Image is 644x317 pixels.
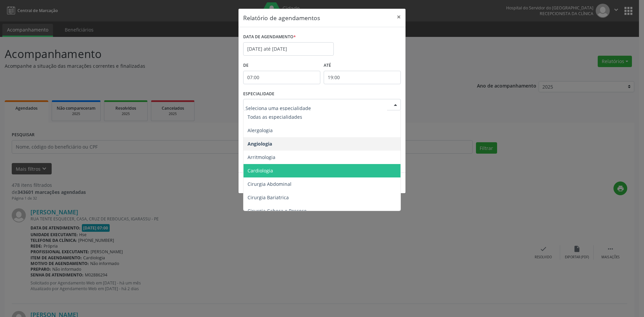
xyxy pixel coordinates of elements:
[392,9,406,25] button: Close
[324,71,401,84] input: Selecione o horário final
[243,42,334,56] input: Selecione uma data ou intervalo
[246,101,387,115] input: Seleciona uma especialidade
[248,114,302,120] span: Todas as especialidades
[248,181,291,187] span: Cirurgia Abdominal
[248,141,272,147] span: Angiologia
[243,60,320,71] label: De
[243,13,320,22] h5: Relatório de agendamentos
[248,208,307,214] span: Cirurgia Cabeça e Pescoço
[248,194,289,201] span: Cirurgia Bariatrica
[324,60,401,71] label: ATÉ
[248,167,273,174] span: Cardiologia
[248,154,275,160] span: Arritmologia
[243,89,274,99] label: ESPECIALIDADE
[243,71,320,84] input: Selecione o horário inicial
[243,32,296,42] label: DATA DE AGENDAMENTO
[248,127,273,134] span: Alergologia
